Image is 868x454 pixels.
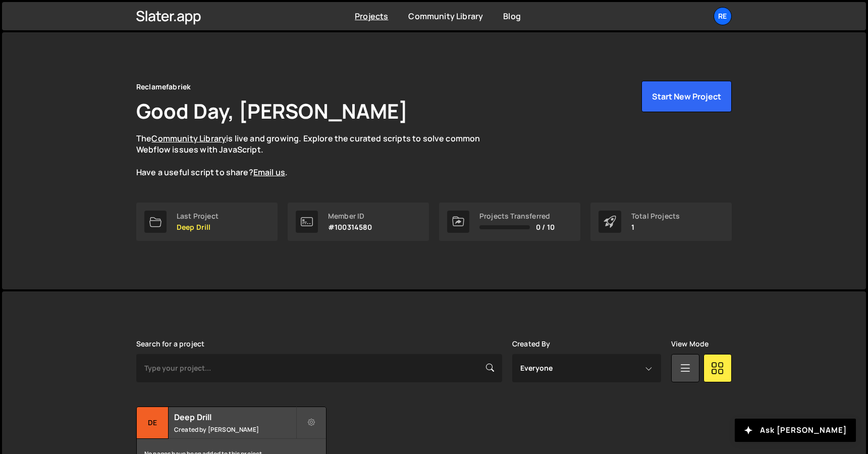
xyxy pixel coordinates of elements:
div: Projects Transferred [479,212,555,220]
h2: Deep Drill [174,412,296,423]
a: Last Project Deep Drill [136,203,278,241]
div: De [137,407,169,439]
p: 1 [631,223,680,231]
h1: Good Day, [PERSON_NAME] [136,97,408,125]
button: Ask [PERSON_NAME] [735,419,856,442]
p: Deep Drill [177,223,219,231]
input: Type your project... [136,354,502,382]
p: The is live and growing. Explore the curated scripts to solve common Webflow issues with JavaScri... [136,133,500,178]
div: Reclamefabriek [136,81,191,93]
span: 0 / 10 [536,223,555,231]
label: Search for a project [136,340,204,348]
a: Re [714,7,732,25]
div: Member ID [328,212,372,220]
label: View Mode [671,340,709,348]
p: #100314580 [328,223,372,231]
small: Created by [PERSON_NAME] [174,425,296,434]
label: Created By [512,340,551,348]
button: Start New Project [641,81,732,112]
a: Community Library [408,11,483,22]
a: Community Library [151,133,226,144]
div: Last Project [177,212,219,220]
a: Projects [355,11,388,22]
div: Total Projects [631,212,680,220]
a: Blog [503,11,521,22]
a: Email us [253,167,285,178]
